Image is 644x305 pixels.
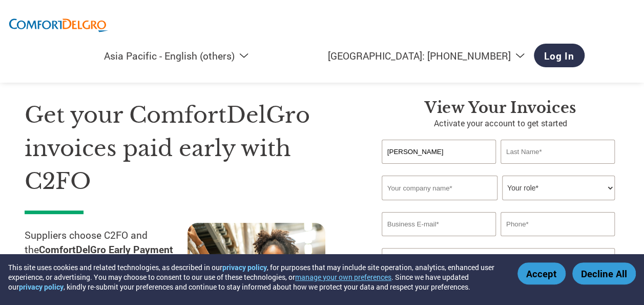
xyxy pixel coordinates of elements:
[572,262,636,284] button: Decline All
[25,99,351,198] h1: Get your ComfortDelGro invoices paid early with C2FO
[534,44,585,67] a: Log In
[517,262,566,284] button: Accept
[382,212,496,236] input: Invalid Email format
[382,201,615,208] div: Invalid company name or company name is too long
[501,165,615,171] div: Invalid last name or last name is too long
[502,176,615,200] select: Title/Role
[25,243,173,271] strong: ComfortDelGro Early Payment Program
[8,262,503,292] div: This site uses cookies and related technologies, as described in our , for purposes that may incl...
[222,262,267,272] a: privacy policy
[295,272,391,282] button: manage your own preferences
[382,117,619,129] p: Activate your account to get started
[382,140,496,164] input: First Name*
[19,282,64,292] a: privacy policy
[382,165,496,171] div: Invalid first name or first name is too long
[501,212,615,236] input: Phone*
[382,99,619,117] h3: View your invoices
[382,237,496,244] div: Inavlid Email Address
[501,140,615,164] input: Last Name*
[501,237,615,244] div: Inavlid Phone Number
[382,176,497,200] input: Your company name*
[8,10,110,39] img: ComfortDelGro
